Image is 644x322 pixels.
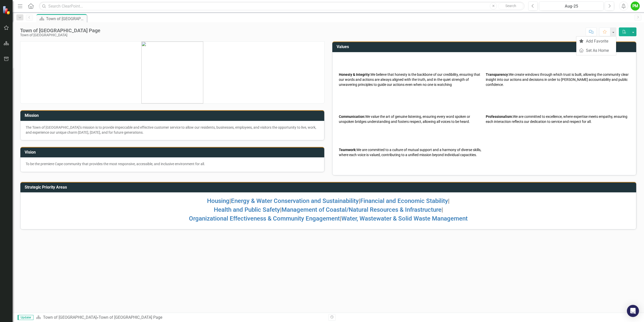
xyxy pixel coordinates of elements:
[339,148,356,152] strong: Teamwork:
[627,305,639,317] div: Open Intercom Messenger
[486,73,509,77] strong: Transparency:
[339,115,365,119] strong: Communication:
[214,206,280,213] a: Health and Public Safety
[339,73,371,77] strong: Honesty & Integrity:
[43,315,97,320] a: Town of [GEOGRAPHIC_DATA]
[339,114,483,124] p: We value the art of genuine listening, ensuring every word spoken or unspoken bridges understandi...
[486,114,630,124] p: We are committed to excellence, where expertise meets empathy, ensuring each interaction reflects...
[20,28,100,33] div: Town of [GEOGRAPHIC_DATA] Page
[20,33,100,37] div: Town of [GEOGRAPHIC_DATA]
[25,185,634,190] h3: Strategic Priority Areas
[26,125,319,135] p: The Town of [GEOGRAPHIC_DATA]’s mission is to provide impeccable and effective customer service t...
[341,215,468,222] a: Water, Wastewater & Solid Waste Management
[46,16,86,22] div: Town of [GEOGRAPHIC_DATA] Page
[337,45,634,49] h3: Values
[99,315,162,320] div: Town of [GEOGRAPHIC_DATA] Page
[25,113,322,118] h3: Mission
[189,215,468,222] span: |
[576,37,616,46] a: Add Favorite
[486,115,513,119] strong: Professionalism:
[3,6,11,15] img: ClearPoint Strategy
[281,206,441,213] a: Management of Coastal/Natural Resources & Infrastructure
[189,215,340,222] a: Organizational Effectiveness & Community Engagement
[339,147,483,157] p: We are committed to a culture of mutual support and a harmony of diverse skills, where each voice...
[498,3,523,10] button: Search
[339,72,483,87] p: We believe that honesty is the backbone of our credibility, ensuring that our words and actions a...
[231,197,359,204] a: Energy & Water Conservation and Sustainability
[26,161,319,166] p: To be the premiere Cape community that provides the most responsive, accessible, and inclusive en...
[207,197,229,204] a: Housing
[18,315,33,320] span: Updater
[539,2,603,11] button: Aug-25
[39,2,525,11] input: Search ClearPoint...
[541,3,602,9] div: Aug-25
[505,4,516,8] span: Search
[486,72,630,87] p: We create windows through which trust is built, allowing the community clear insight into our act...
[141,42,203,103] img: mceclip0.png
[360,197,448,204] a: Financial and Economic Stability
[36,315,325,320] div: »
[25,150,322,155] h3: Vision
[207,197,450,204] span: | | |
[576,46,616,55] a: Set As Home
[214,206,443,213] span: | |
[631,2,640,11] button: PM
